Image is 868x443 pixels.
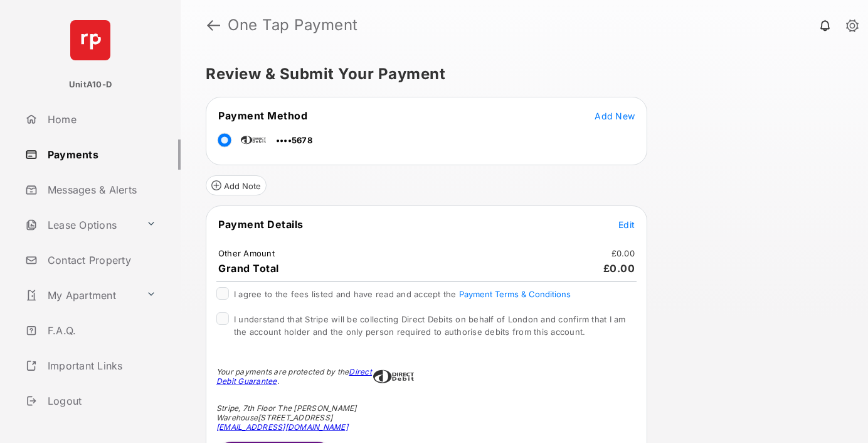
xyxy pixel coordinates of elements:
a: Home [20,104,181,134]
div: Stripe, 7th Floor The [PERSON_NAME] Warehouse [STREET_ADDRESS] [216,403,373,432]
a: [EMAIL_ADDRESS][DOMAIN_NAME] [216,422,348,432]
a: Logout [20,386,181,416]
img: svg+xml;base64,PHN2ZyB4bWxucz0iaHR0cDovL3d3dy53My5vcmcvMjAwMC9zdmciIHdpZHRoPSI2NCIgaGVpZ2h0PSI2NC... [70,20,110,60]
span: Edit [618,219,635,230]
button: I agree to the fees listed and have read and accept the [459,289,571,299]
td: £0.00 [611,248,635,259]
td: Other Amount [218,248,275,259]
span: Grand Total [218,262,279,275]
span: I agree to the fees listed and have read and accept the [234,289,571,299]
a: Messages & Alerts [20,175,181,205]
button: Add New [595,109,635,122]
a: F.A.Q. [20,315,181,346]
a: Important Links [20,351,161,381]
a: Payments [20,139,181,170]
button: Edit [618,218,635,231]
strong: One Tap Payment [228,18,358,33]
span: Payment Method [218,109,307,122]
div: Your payments are protected by the . [216,367,373,386]
span: Payment Details [218,218,304,231]
h5: Review & Submit Your Payment [206,67,833,82]
span: ••••5678 [276,135,312,145]
span: £0.00 [603,262,635,275]
a: Contact Property [20,245,181,275]
p: UnitA10-D [69,79,112,91]
span: I understand that Stripe will be collecting Direct Debits on behalf of London and confirm that I ... [234,314,626,337]
a: My Apartment [20,280,141,310]
span: Add New [595,111,635,121]
button: Add Note [206,175,267,195]
a: Direct Debit Guarantee [216,367,372,386]
a: Lease Options [20,210,141,240]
